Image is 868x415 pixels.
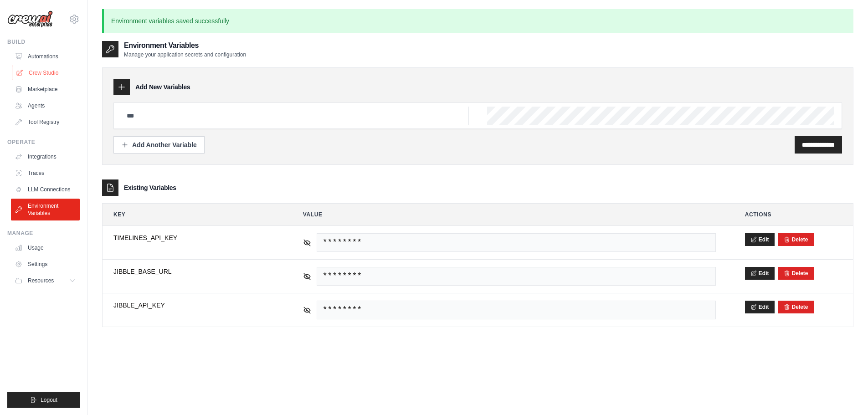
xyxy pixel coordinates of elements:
p: Environment variables saved successfully [102,9,853,33]
a: Crew Studio [12,66,81,80]
div: Build [7,38,80,46]
button: Logout [7,392,80,408]
span: TIMELINES_API_KEY [113,233,274,242]
span: Resources [28,277,54,284]
span: Logout [41,396,57,404]
a: Traces [11,166,80,180]
a: Environment Variables [11,199,80,220]
h2: Environment Variables [124,40,246,51]
a: Tool Registry [11,115,80,129]
h3: Existing Variables [124,183,176,192]
span: JIBBLE_API_KEY [113,301,274,310]
th: Key [103,204,285,225]
th: Value [292,204,727,225]
a: Integrations [11,149,80,164]
button: Delete [784,270,808,277]
p: Manage your application secrets and configuration [124,51,246,58]
img: Logo [7,10,53,28]
button: Add Another Variable [113,136,205,154]
button: Edit [745,233,775,246]
span: JIBBLE_BASE_URL [113,267,274,276]
button: Resources [11,273,80,288]
a: LLM Connections [11,182,80,197]
a: Usage [11,241,80,255]
a: Marketplace [11,82,80,97]
button: Edit [745,301,775,313]
div: Operate [7,138,80,146]
a: Agents [11,98,80,113]
button: Delete [784,303,808,311]
h3: Add New Variables [135,82,190,92]
a: Settings [11,257,80,272]
div: Add Another Variable [121,140,197,149]
th: Actions [734,204,853,225]
div: Manage [7,230,80,237]
a: Automations [11,49,80,64]
button: Delete [784,236,808,243]
button: Edit [745,267,775,280]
